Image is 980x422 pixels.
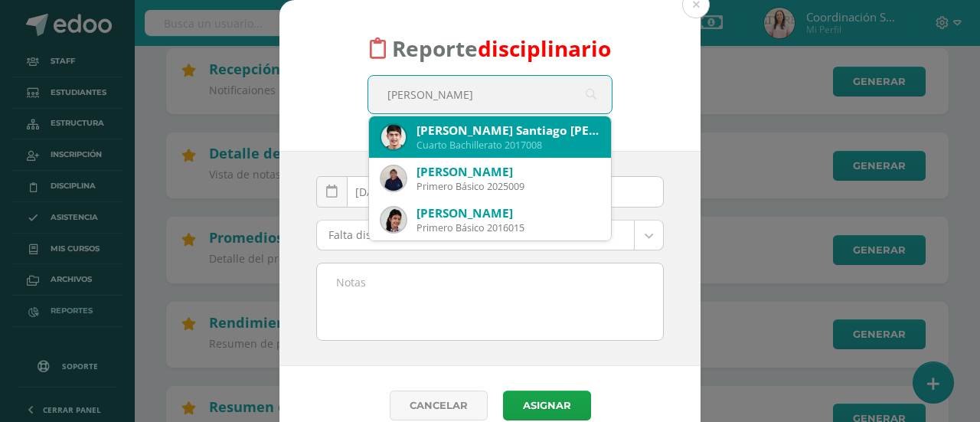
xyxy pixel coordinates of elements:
[416,164,599,180] div: [PERSON_NAME]
[478,34,611,63] font: disciplinario
[416,205,599,221] div: [PERSON_NAME]
[392,34,611,63] span: Reporte
[416,123,599,139] div: [PERSON_NAME] Santiago [PERSON_NAME]
[503,391,591,420] button: Asignar
[416,180,599,193] div: Primero Básico 2025009
[381,166,406,191] img: 9289d8daf0118672c8302ce1b41016ed.png
[416,139,599,152] div: Cuarto Bachillerato 2017008
[317,221,663,250] a: Falta disciplinaria
[368,76,612,113] input: Busca un estudiante aquí...
[390,391,488,420] a: Cancelar
[416,221,599,234] div: Primero Básico 2016015
[381,208,406,232] img: 2a0698b19a4965b32abf07ab1fa2c9b5.png
[381,125,406,149] img: 75547d3f596e18c1ce37b5546449d941.png
[328,221,622,250] span: Falta disciplinaria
